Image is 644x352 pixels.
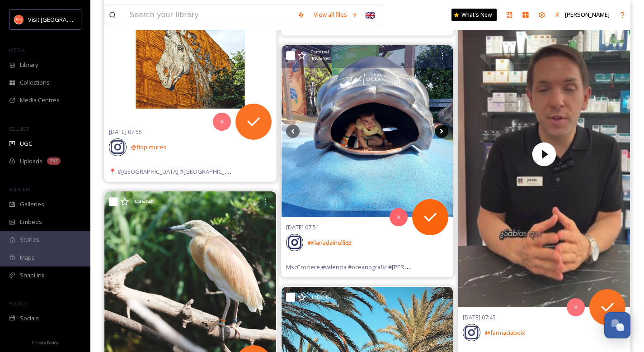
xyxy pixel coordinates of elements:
[485,328,525,337] span: @ farmaciaboix
[20,235,39,244] span: Stories
[286,262,508,271] span: MscCrociere #valencia #oceanografic #[PERSON_NAME] IIparte #ilnostroviaggioin3
[20,271,45,280] span: SnapLink
[308,238,352,247] span: @ ilariadainelli83
[20,157,42,166] span: Uploads
[125,5,293,25] input: Search your library
[109,167,336,176] span: 📍 #[GEOGRAPHIC_DATA] #[GEOGRAPHIC_DATA] #valenciaturisme #valenciaturismo
[362,7,378,23] div: 🇬🇧
[28,15,98,24] span: Visit [GEOGRAPHIC_DATA]
[286,223,319,231] span: [DATE] 07:51
[9,125,28,132] span: COLLECT
[131,143,166,151] span: @ flopictures
[47,157,61,165] div: 797
[32,337,58,347] a: Privacy Policy
[32,340,58,346] span: Privacy Policy
[9,186,30,193] span: WIDGETS
[20,78,50,87] span: Collections
[109,128,142,136] span: [DATE] 07:55
[604,312,630,338] button: Open Chat
[311,56,331,62] span: 1080 x 1080
[134,199,154,205] span: 1440 x 1440
[20,314,39,323] span: Socials
[311,49,329,55] span: Carousel
[20,96,60,105] span: Media Centres
[458,1,630,307] img: thumbnail
[20,253,35,262] span: Maps
[20,218,42,226] span: Embeds
[20,139,32,148] span: UGC
[309,6,362,24] a: View all files
[565,10,610,19] span: [PERSON_NAME]
[20,61,38,69] span: Library
[9,47,25,53] span: MEDIA
[311,294,331,300] span: 1440 x 1464
[20,200,44,209] span: Galleries
[282,45,453,217] img: MscCrociere #valencia #oceanografic #Marsiglia IIparte #ilnostroviaggioin3
[451,9,497,21] a: What's New
[9,300,27,307] span: SOCIALS
[14,15,24,24] img: download.png
[463,313,496,321] span: [DATE] 07:45
[550,6,614,24] a: [PERSON_NAME]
